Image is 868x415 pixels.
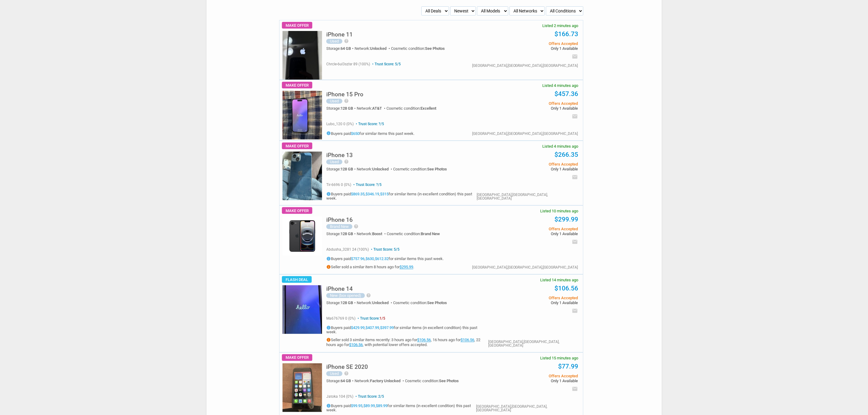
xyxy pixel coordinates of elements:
a: iPhone 16 [326,218,353,223]
i: info [326,403,331,408]
span: Trust Score: ?/5 [355,122,384,126]
span: Offers Accepted [486,296,578,300]
a: $869.35 [351,192,365,197]
a: $89.99 [376,403,387,408]
span: AT&T [372,106,382,111]
span: Only 1 Available [486,106,578,110]
a: iPhone 13 [326,153,353,158]
i: email [572,113,578,119]
span: Make Offer [282,22,312,29]
a: $106.56 [555,285,578,292]
div: New (box opened) [326,293,365,298]
span: Make Offer [282,354,312,361]
div: Network: [357,232,387,236]
a: $650 [351,131,359,136]
span: Listed 15 minutes ago [540,356,578,360]
span: See Photos [427,300,447,305]
span: See Photos [427,167,447,171]
i: info [326,265,331,269]
span: ma676769 0 (0%) [326,316,355,321]
div: Storage: [326,46,355,50]
i: info [326,131,331,135]
i: email [572,174,578,180]
span: Unlocked [370,46,386,51]
a: $166.73 [555,30,578,38]
span: Offers Accepted [486,42,578,46]
h5: iPhone 15 Pro [326,91,363,97]
span: Offers Accepted [486,227,578,231]
span: Only 1 Available [486,232,578,236]
span: Trust Score: ?/5 [352,183,382,187]
span: Make Offer [282,207,312,214]
div: Brand New [326,224,352,229]
span: Offers Accepted [486,101,578,105]
a: $77.99 [558,363,578,370]
div: [GEOGRAPHIC_DATA],[GEOGRAPHIC_DATA],[GEOGRAPHIC_DATA] [488,340,578,347]
div: Used [326,99,342,104]
span: Listed 14 minutes ago [540,278,578,282]
i: email [572,239,578,245]
span: Trust Score: 2/5 [354,394,384,399]
span: Listed 10 minutes ago [540,209,578,213]
div: Cosmetic condition: [405,379,459,383]
span: Only 1 Available [486,46,578,50]
span: Only 1 Available [486,379,578,383]
h5: iPhone 14 [326,286,353,292]
span: Trust Score: [356,316,385,321]
a: $757.96 [351,257,365,261]
span: Factory Unlocked [370,379,400,383]
span: Listed 4 minutes ago [543,144,578,148]
a: iPhone 15 Pro [326,93,363,97]
i: help [344,98,349,103]
i: email [572,53,578,60]
h5: Buyers paid for similar items this past week. [326,131,414,135]
a: iPhone 11 [326,33,353,37]
span: 128 GB [341,232,353,236]
div: Cosmetic condition: [387,232,440,236]
a: $266.35 [555,151,578,158]
span: Only 1 Available [486,301,578,305]
i: help [366,293,371,298]
span: Make Offer [282,82,312,88]
h5: iPhone 16 [326,217,353,223]
i: help [344,39,349,43]
img: s-l225.jpg [283,363,322,412]
div: Network: [357,167,393,171]
a: $457.36 [555,90,578,98]
div: Storage: [326,167,357,171]
span: 64 GB [341,46,351,51]
div: Storage: [326,379,355,383]
div: Network: [357,301,393,305]
i: info [326,338,331,342]
a: $295.99 [400,265,413,269]
img: s-l225.jpg [283,285,322,334]
span: Offers Accepted [486,374,578,378]
span: Trust Score: 5/5 [370,247,400,252]
span: Unlocked [372,167,389,171]
div: Used [326,371,342,376]
span: 128 GB [341,106,353,111]
h5: iPhone 11 [326,32,353,37]
div: [GEOGRAPHIC_DATA],[GEOGRAPHIC_DATA],[GEOGRAPHIC_DATA] [472,64,578,67]
span: See Photos [425,46,445,51]
h5: Buyers paid , , for similar items this past week. [326,256,444,261]
div: Storage: [326,232,357,236]
span: lubo_120 0 (0%) [326,122,354,126]
a: $346.19 [365,192,379,197]
a: $630 [365,257,374,261]
a: $299.99 [555,216,578,223]
a: $89.99 [363,403,375,408]
span: 64 GB [341,379,351,383]
a: $99.95 [351,403,362,408]
div: [GEOGRAPHIC_DATA],[GEOGRAPHIC_DATA],[GEOGRAPHIC_DATA] [477,193,578,200]
div: Storage: [326,301,357,305]
div: [GEOGRAPHIC_DATA],[GEOGRAPHIC_DATA],[GEOGRAPHIC_DATA] [472,132,578,135]
div: Network: [355,379,405,383]
img: s-l225.jpg [283,152,322,200]
h5: iPhone SE 2020 [326,364,368,370]
div: Cosmetic condition: [386,106,436,110]
div: Cosmetic condition: [393,167,447,171]
i: help [344,371,349,376]
a: iPhone 14 [326,287,353,292]
h5: Buyers paid , , for similar items (in excellent condition) this past week. [326,192,477,200]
